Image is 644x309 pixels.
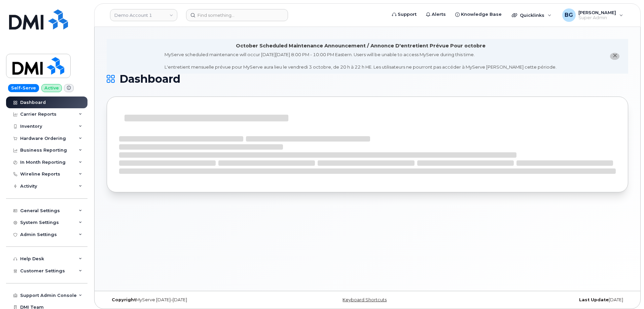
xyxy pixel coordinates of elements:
strong: Copyright [112,297,136,302]
div: MyServe [DATE]–[DATE] [107,297,281,303]
div: MyServe scheduled maintenance will occur [DATE][DATE] 8:00 PM - 10:00 PM Eastern. Users will be u... [165,51,557,70]
div: October Scheduled Maintenance Announcement / Annonce D'entretient Prévue Pour octobre [236,42,486,49]
a: Keyboard Shortcuts [343,297,387,302]
div: [DATE] [454,297,628,303]
button: close notification [610,53,619,60]
strong: Last Update [579,297,609,302]
span: Dashboard [119,74,180,84]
